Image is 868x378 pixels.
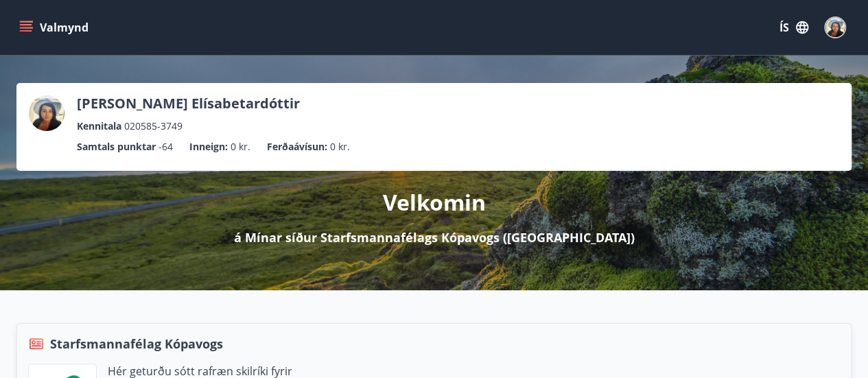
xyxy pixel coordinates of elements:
p: á Mínar síður Starfsmannafélags Kópavogs ([GEOGRAPHIC_DATA]) [234,228,635,246]
span: 020585-3749 [124,119,183,134]
span: 0 kr. [330,139,350,154]
button: menu [16,15,94,40]
p: Ferðaávísun : [267,139,327,154]
p: Kennitala [77,119,121,134]
span: -64 [159,139,173,154]
p: [PERSON_NAME] Elísabetardóttir [77,94,300,113]
p: Inneign : [189,139,228,154]
p: Samtals punktar [77,139,156,154]
img: y8378ccwZk0nOuhxyObClIfcmptBXsXuveCrAxPv.jpg [29,95,64,131]
span: 0 kr. [231,139,250,154]
span: Starfsmannafélag Kópavogs [50,335,223,353]
p: Velkomin [383,187,486,217]
button: ÍS [772,15,816,40]
img: y8378ccwZk0nOuhxyObClIfcmptBXsXuveCrAxPv.jpg [825,18,845,37]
